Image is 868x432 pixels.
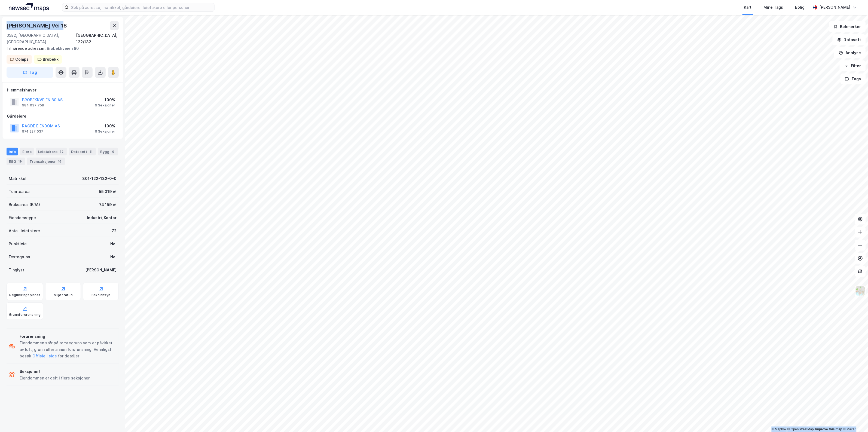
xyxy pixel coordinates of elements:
div: Eiere [20,148,34,155]
div: Gårdeiere [7,113,118,120]
div: Antall leietakere [9,228,40,234]
div: Bygg [98,148,118,155]
span: Tilhørende adresser: [7,46,47,51]
div: 9 [111,149,116,154]
div: 72 [112,228,117,234]
div: 100% [95,123,115,129]
div: [PERSON_NAME] [85,267,117,273]
div: 72 [59,149,65,154]
div: 9 Seksjoner [95,103,115,108]
div: Eiendomstype [9,215,36,221]
div: 974 227 037 [22,129,43,134]
div: 0582, [GEOGRAPHIC_DATA], [GEOGRAPHIC_DATA] [7,32,76,45]
div: Brobekkveien 80 [7,45,114,52]
div: 55 019 ㎡ [99,188,117,195]
div: Matrikkel [9,175,26,182]
div: Leietakere [36,148,67,155]
div: [PERSON_NAME] [820,4,851,11]
div: Transaksjoner [27,158,65,165]
div: Comps [15,56,29,63]
div: Miljøstatus [54,293,73,297]
button: Analyse [834,47,866,58]
div: Mine Tags [764,4,783,11]
div: Eiendommen er delt i flere seksjoner [20,375,90,381]
div: Nei [110,241,117,247]
div: Grunnforurensning [9,312,41,317]
div: Reguleringsplaner [10,293,40,297]
div: Hjemmelshaver [7,87,118,93]
div: Tomteareal [9,188,30,195]
div: Info [7,148,18,155]
div: 301-122-132-0-0 [82,175,117,182]
a: OpenStreetMap [788,427,814,431]
div: 9 Seksjoner [95,129,115,134]
button: Filter [840,60,866,71]
button: Bokmerker [829,21,866,32]
div: [PERSON_NAME] Vei 18 [7,21,68,30]
div: 984 037 759 [22,103,44,108]
div: 5 [88,149,94,154]
div: Kart [744,4,752,11]
div: Industri, Kontor [87,215,117,221]
div: Forurensning [20,333,117,340]
div: Tinglyst [9,267,24,273]
button: Tag [7,67,53,78]
div: Bolig [795,4,805,11]
div: Brobekk [43,56,59,63]
div: ESG [7,158,25,165]
div: [GEOGRAPHIC_DATA], 122/132 [76,32,119,45]
div: 74 159 ㎡ [99,201,117,208]
button: Datasett [833,34,866,45]
div: Datasett [69,148,96,155]
div: 100% [95,97,115,103]
div: 16 [57,159,63,164]
img: logo.a4113a55bc3d86da70a041830d287a7e.svg [9,3,49,11]
a: Mapbox [772,427,787,431]
div: 19 [17,159,23,164]
div: Bruksareal (BRA) [9,201,40,208]
div: Eiendommen står på tomtegrunn som er påvirket av luft, grunn eller annen forurensning. Vennligst ... [20,340,117,359]
div: Nei [110,254,117,260]
iframe: Chat Widget [841,406,868,432]
input: Søk på adresse, matrikkel, gårdeiere, leietakere eller personer [69,3,214,11]
div: Saksinnsyn [91,293,110,297]
div: Festegrunn [9,254,30,260]
button: Tags [841,73,866,84]
img: Z [855,286,866,296]
div: Seksjonert [20,368,90,375]
a: Improve this map [815,427,842,431]
div: Punktleie [9,241,27,247]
